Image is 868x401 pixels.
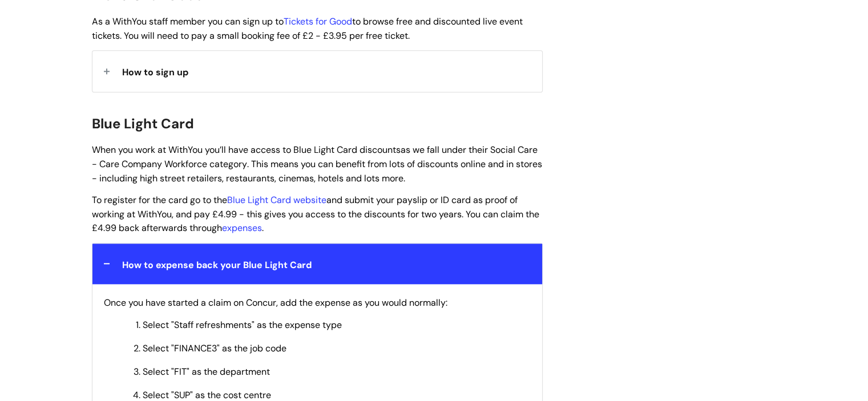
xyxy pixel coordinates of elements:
[143,319,342,331] span: Select "Staff refreshments" as the expense type
[143,342,286,354] span: Select "FINANCE3" as the job code
[143,389,271,401] span: Select "SUP" as the cost centre
[284,15,352,27] a: Tickets for Good
[222,222,262,234] a: expenses
[92,15,523,42] span: As a WithYou staff member you can sign up to to browse free and discounted live event tickets. Yo...
[227,194,326,206] a: Blue Light Card website
[92,144,542,184] span: When you work at WithYou you’ll have access to Blue Light Card discounts . This means you can ben...
[143,366,270,378] span: Select "FIT" as the department
[104,297,447,309] span: Once you have started a claim on Concur, add the expense as you would normally:
[122,259,312,271] span: How to expense back your Blue Light Card
[92,194,539,234] span: To register for the card go to the and submit your payslip or ID card as proof of working at With...
[92,144,538,170] span: as we fall under their Social Care - Care Company Workforce category
[92,115,194,132] span: Blue Light Card
[122,66,188,78] span: How to sign up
